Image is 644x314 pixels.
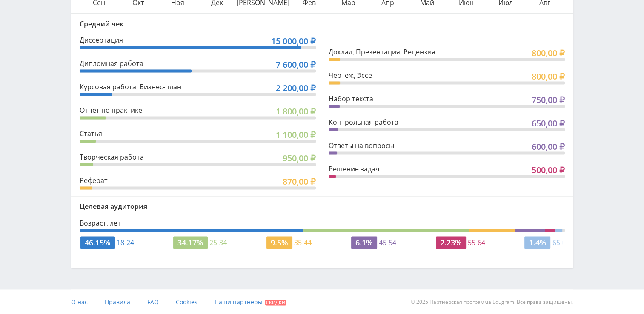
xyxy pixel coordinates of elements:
[552,236,564,249] div: 65+
[329,118,398,128] div: Контрольная работа
[532,94,565,106] span: 750,00 ₽
[80,106,142,116] div: Отчет по практике
[276,106,316,117] span: 1 800,00 ₽
[532,47,565,59] span: 800,00 ₽
[176,298,197,306] span: Cookies
[80,60,143,69] div: Дипломная работа
[266,236,292,249] div: 9.5%
[329,71,372,81] div: Чертеж, Эссе
[283,176,316,187] span: 870,00 ₽
[532,164,565,176] span: 500,00 ₽
[80,83,181,93] div: Курсовая работа, Бизнес-план
[532,71,565,82] span: 800,00 ₽
[80,219,565,227] div: Возраст, лет
[276,82,316,94] span: 2 200,00 ₽
[105,298,130,306] span: Правила
[80,36,123,46] div: Диссертация
[468,236,485,249] div: 55-64
[276,129,316,140] span: 1 100,00 ₽
[379,236,396,249] div: 45-54
[209,236,227,249] div: 25-34
[265,300,286,305] span: Скидки
[173,236,208,249] div: 34.17%
[329,165,380,175] div: Решение задач
[329,95,373,105] div: Набор текста
[215,298,263,306] span: Наши партнеры
[80,130,102,140] div: Статья
[329,142,394,151] div: Ответы на вопросы
[80,236,115,249] div: 46.15%
[80,20,565,28] div: Средний чек
[294,236,312,249] div: 35-44
[532,117,565,129] span: 650,00 ₽
[271,35,316,47] span: 15 000,00 ₽
[80,153,144,163] div: Творческая работа
[283,152,316,164] span: 950,00 ₽
[71,298,88,306] span: О нас
[80,203,565,210] div: Целевая аудитория
[147,298,159,306] span: FAQ
[276,59,316,70] span: 7 600,00 ₽
[524,236,550,249] div: 1.4%
[329,48,435,58] div: Доклад, Презентация, Рецензия
[532,141,565,152] span: 600,00 ₽
[436,236,466,249] div: 2.23%
[80,177,108,186] div: Реферат
[351,236,377,249] div: 6.1%
[117,236,134,249] div: 18-24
